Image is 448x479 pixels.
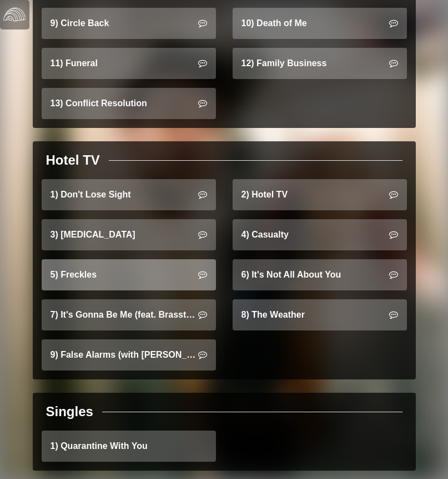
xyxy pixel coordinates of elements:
a: 11) Funeral [42,48,216,79]
a: 4) Casualty [233,219,407,250]
a: 9) False Alarms (with [PERSON_NAME]) [42,339,216,371]
a: 10) Death of Me [233,8,407,39]
a: 3) [MEDICAL_DATA] [42,219,216,250]
a: 13) Conflict Resolution [42,88,216,119]
a: 12) Family Business [233,48,407,79]
a: 7) It's Gonna Be Me (feat. Brasstracks) [42,299,216,330]
a: 9) Circle Back [42,8,216,39]
img: logo-white-4c48a5e4bebecaebe01ca5a9d34031cfd3d4ef9ae749242e8c4bf12ef99f53e8.png [3,3,26,26]
a: 1) Don't Lose Sight [42,179,216,210]
a: 5) Freckles [42,259,216,290]
a: 6) It's Not All About You [233,259,407,290]
a: 8) The Weather [233,299,407,330]
div: Singles [46,402,93,422]
a: 2) Hotel TV [233,179,407,210]
div: Hotel TV [46,150,100,170]
a: 1) Quarantine With You [42,431,216,462]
